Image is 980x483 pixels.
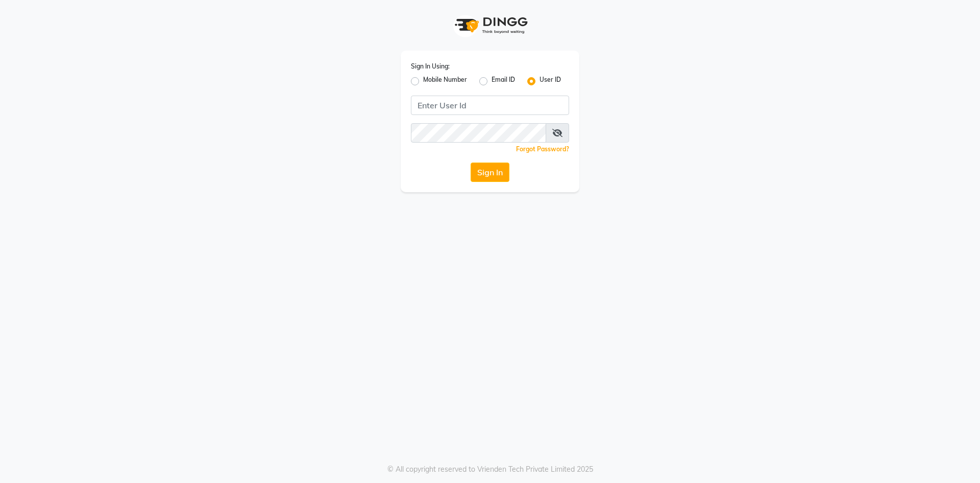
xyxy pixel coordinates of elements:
label: Sign In Using: [411,62,450,71]
label: Mobile Number [423,75,467,87]
input: Username [411,123,546,143]
input: Username [411,96,569,115]
a: Forgot Password? [516,145,569,153]
button: Sign In [471,163,509,182]
img: logo1.svg [449,10,531,40]
label: Email ID [492,75,515,87]
label: User ID [540,75,561,87]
